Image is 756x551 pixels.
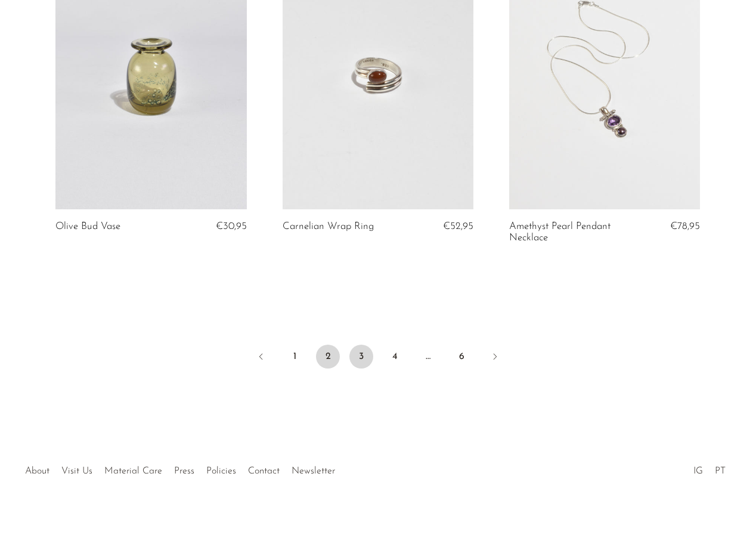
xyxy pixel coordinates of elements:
[443,221,473,231] span: €52,95
[383,345,407,369] a: 4
[19,457,341,479] ul: Quick links
[61,466,92,476] a: Visit Us
[349,345,373,369] a: 3
[206,466,236,476] a: Policies
[450,345,473,369] a: 6
[174,466,194,476] a: Press
[25,466,49,476] a: About
[687,457,732,479] ul: Social Medias
[316,345,340,369] span: 2
[55,221,120,232] a: Olive Bud Vase
[283,345,306,369] a: 1
[509,221,636,243] a: Amethyst Pearl Pendant Necklace
[715,466,726,476] a: PT
[416,345,440,369] span: …
[104,466,162,476] a: Material Care
[249,345,273,371] a: Previous
[248,466,280,476] a: Contact
[216,221,247,231] span: €30,95
[483,345,507,371] a: Next
[283,221,374,232] a: Carnelian Wrap Ring
[670,221,700,231] span: €78,95
[693,466,703,476] a: IG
